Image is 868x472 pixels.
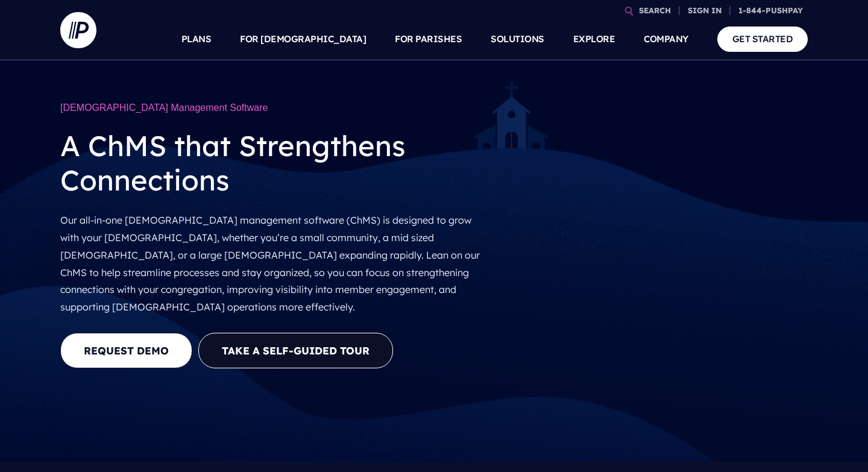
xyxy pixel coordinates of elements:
a: PLANS [181,18,212,60]
p: Our all-in-one [DEMOGRAPHIC_DATA] management software (ChMS) is designed to grow with your [DEMOG... [60,207,488,321]
a: REQUEST DEMO [60,333,192,368]
a: SOLUTIONS [491,18,544,60]
a: COMPANY [644,18,688,60]
h2: A ChMS that Strengthens Connections [60,119,488,207]
button: Take a Self-guided Tour [198,333,393,368]
a: EXPLORE [573,18,615,60]
h1: [DEMOGRAPHIC_DATA] Management Software [60,96,488,119]
a: FOR PARISHES [395,18,462,60]
a: GET STARTED [717,27,808,51]
a: FOR [DEMOGRAPHIC_DATA] [240,18,366,60]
